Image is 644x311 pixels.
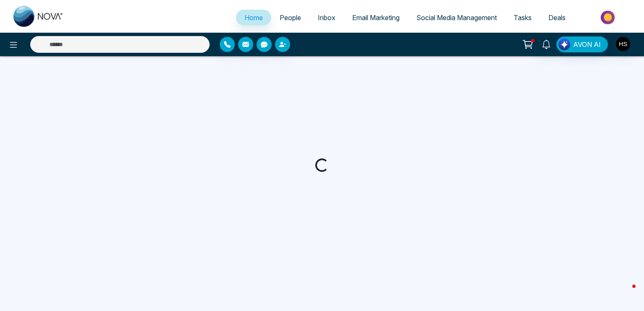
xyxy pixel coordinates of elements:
[514,13,532,22] span: Tasks
[309,10,344,26] a: Inbox
[573,39,601,49] span: AVON AI
[344,10,408,26] a: Email Marketing
[271,10,309,26] a: People
[505,10,540,26] a: Tasks
[616,37,630,51] img: User Avatar
[408,10,505,26] a: Social Media Management
[556,36,608,52] button: AVON AI
[280,13,301,22] span: People
[352,13,400,22] span: Email Marketing
[548,13,566,22] span: Deals
[558,39,570,50] img: Lead Flow
[615,282,636,303] iframe: Intercom live chat
[540,10,574,26] a: Deals
[13,6,64,27] img: Nova CRM Logo
[416,13,497,22] span: Social Media Management
[578,8,639,27] img: Market-place.gif
[236,10,271,26] a: Home
[244,13,263,22] span: Home
[318,13,335,22] span: Inbox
